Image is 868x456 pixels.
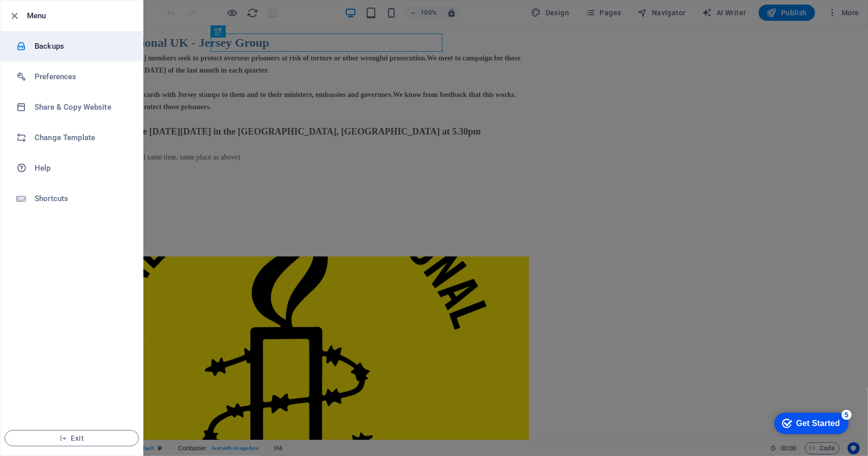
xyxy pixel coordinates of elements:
h6: Preferences [35,71,129,83]
h6: Backups [35,40,129,52]
h6: Shortcuts [35,192,129,205]
div: Get Started 5 items remaining, 0% complete [8,5,82,26]
h6: Menu [27,10,135,22]
h6: Share & Copy Website [35,101,129,113]
div: Get Started [30,11,74,20]
button: Exit [5,430,139,446]
span: Exit [13,434,130,442]
h6: Change Template [35,132,129,144]
a: Help [1,153,143,183]
h6: Help [35,162,129,174]
div: 5 [75,2,85,12]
